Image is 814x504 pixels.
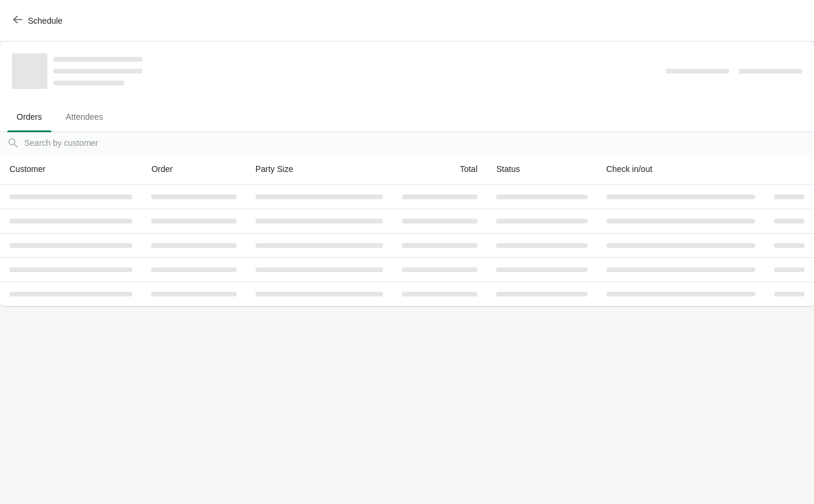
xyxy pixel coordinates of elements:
[6,10,72,31] button: Schedule
[142,154,245,185] th: Order
[392,154,487,185] th: Total
[597,154,765,185] th: Check in/out
[487,154,596,185] th: Status
[7,106,52,127] span: Orders
[246,154,393,185] th: Party Size
[24,132,814,154] input: Search by customer
[28,16,62,25] span: Schedule
[56,106,113,127] span: Attendees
